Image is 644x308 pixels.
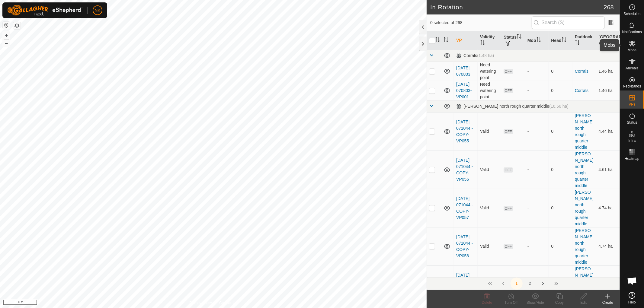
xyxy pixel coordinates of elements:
button: 1 [511,278,523,290]
span: Status [627,121,637,124]
p-sorticon: Activate to sort [517,35,521,40]
a: [PERSON_NAME] north rough quarter middle [575,190,594,226]
th: Status [501,31,525,50]
a: Help [620,290,644,306]
td: 0 [549,189,572,227]
span: Schedules [623,12,640,16]
button: – [3,40,10,47]
th: [GEOGRAPHIC_DATA] Area [596,31,620,50]
p-sorticon: Activate to sort [575,41,580,46]
span: 268 [604,3,614,12]
td: 1.46 ha [596,62,620,81]
th: Head [549,31,572,50]
span: VPs [629,103,635,106]
span: Mobs [628,48,636,52]
td: Valid [478,265,501,304]
span: Notifications [622,30,642,34]
p-sorticon: Activate to sort [480,41,485,46]
span: 0 selected of 268 [430,20,532,26]
span: OFF [504,244,513,249]
a: [PERSON_NAME] north rough quarter middle [575,113,594,150]
p-sorticon: Activate to sort [444,38,448,43]
img: Gallagher Logo [7,5,83,16]
a: [PERSON_NAME] north rough quarter middle [575,228,594,265]
td: 4.74 ha [596,189,620,227]
a: Privacy Policy [190,300,212,306]
a: [DATE] 071044 - COPY-VP057 [456,196,473,220]
td: 0 [549,62,572,81]
span: OFF [504,69,513,74]
td: 0 [549,227,572,265]
button: Last Page [550,278,562,290]
a: [DATE] 071044 - COPY-VP056 [456,158,473,182]
span: (1.48 ha) [477,53,494,58]
div: Copy [547,300,572,305]
div: - [527,68,546,75]
div: - [527,167,546,173]
span: Heatmap [625,157,639,160]
div: [PERSON_NAME] north rough quarter middle [456,104,569,109]
span: Infra [628,139,636,142]
a: Corrals [575,88,588,93]
span: OFF [504,129,513,134]
td: Need watering point [478,81,501,100]
td: Valid [478,227,501,265]
span: OFF [504,88,513,93]
td: Valid [478,151,501,189]
th: VP [454,31,478,50]
div: Corrals [456,53,494,58]
a: [DATE] 071044 - COPY-VP059 [456,273,473,297]
span: OFF [504,206,513,211]
a: [DATE] 071044 - COPY-VP055 [456,119,473,143]
span: NK [95,7,100,14]
td: 1.46 ha [596,81,620,100]
td: 0 [549,112,572,151]
td: 0 [549,265,572,304]
th: Paddock [572,31,596,50]
p-sorticon: Activate to sort [536,38,541,43]
a: [DATE] 070803-VP001 [456,82,472,99]
p-sorticon: Activate to sort [608,41,613,46]
div: - [527,128,546,135]
td: 4.44 ha [596,112,620,151]
td: 4.74 ha [596,265,620,304]
div: Turn Off [499,300,523,305]
a: [PERSON_NAME] north rough quarter middle [575,266,594,303]
td: 0 [549,81,572,100]
td: Need watering point [478,62,501,81]
div: - [527,87,546,94]
a: [DATE] 071044 - COPY-VP058 [456,234,473,258]
div: Create [596,300,620,305]
button: 2 [524,278,536,290]
div: Show/Hide [523,300,547,305]
button: Map Layers [13,22,21,29]
td: Valid [478,189,501,227]
a: Contact Us [219,300,237,306]
td: 0 [549,151,572,189]
button: Reset Map [3,22,10,29]
span: Help [628,300,636,304]
input: Search (S) [532,16,605,29]
div: - [527,243,546,249]
div: Edit [572,300,596,305]
button: Next Page [537,278,549,290]
p-sorticon: Activate to sort [435,38,440,43]
a: [DATE] 070803 [456,65,470,77]
td: 4.74 ha [596,227,620,265]
th: Validity [478,31,501,50]
th: Mob [525,31,549,50]
td: Valid [478,112,501,151]
p-sorticon: Activate to sort [562,38,566,43]
h2: In Rotation [430,4,604,11]
span: Animals [626,66,639,70]
span: (16.56 ha) [549,104,569,109]
span: Neckbands [623,84,641,88]
span: Delete [482,300,492,305]
a: [PERSON_NAME] north rough quarter middle [575,151,594,188]
button: + [3,32,10,39]
td: 4.61 ha [596,151,620,189]
a: Corrals [575,69,588,74]
span: OFF [504,167,513,173]
div: Open chat [623,272,641,290]
div: - [527,205,546,211]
